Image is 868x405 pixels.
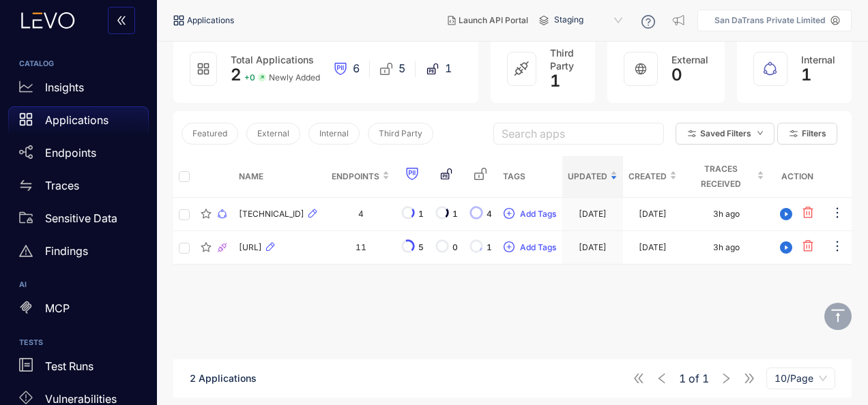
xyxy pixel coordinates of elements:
button: play-circle [775,203,797,225]
span: 1 [445,62,452,74]
td: 4 [326,198,395,231]
p: Endpoints [45,147,96,159]
p: Sensitive Data [45,212,117,224]
span: ellipsis [830,239,844,255]
span: Applications [187,16,234,25]
span: Traces Received [688,162,754,192]
span: Endpoints [332,169,379,184]
div: [DATE] [639,209,667,219]
button: ellipsis [830,203,845,225]
a: MCP [8,295,149,328]
span: 1 [418,209,424,219]
div: 3h ago [713,209,740,219]
span: Third Party [379,129,422,138]
button: plus-circleAdd Tags [503,237,557,258]
span: Staging [554,10,625,31]
button: Featured [182,123,238,145]
span: star [201,242,212,253]
span: play-circle [776,241,796,254]
span: 1 [679,372,686,385]
span: Updated [568,169,607,184]
span: ellipsis [830,206,844,222]
td: 11 [326,231,395,265]
span: 2 [231,65,242,85]
th: Name [233,156,326,198]
span: 1 [550,72,561,91]
button: plus-circleAdd Tags [503,203,557,225]
span: 5 [399,62,405,74]
p: Applications [45,114,108,126]
button: ellipsis [830,237,845,258]
h6: CATALOG [19,60,138,68]
p: Traces [45,179,79,192]
p: Test Runs [45,360,93,372]
p: Findings [45,245,88,257]
div: [DATE] [579,243,607,252]
p: Insights [45,81,84,93]
span: down [757,130,764,137]
span: double-left [116,15,127,27]
button: External [246,123,300,145]
p: San DaTrans Private Limited [714,16,825,25]
span: vertical-align-top [830,307,846,324]
span: External [671,54,708,65]
p: Vulnerabilities [45,393,117,405]
a: Insights [8,74,149,106]
span: Created [628,169,667,184]
span: plus-circle [504,241,515,254]
button: Third Party [368,123,433,145]
a: Traces [8,172,149,205]
span: plus-circle [504,208,515,220]
span: warning [19,244,33,258]
span: Launch API Portal [459,16,528,25]
span: 1 [702,372,709,385]
span: 2 Applications [190,372,257,384]
span: Add Tags [520,209,556,219]
div: 3h ago [713,243,740,252]
th: Tags [497,156,562,198]
button: Saved Filtersdown [676,123,775,145]
th: Action [770,156,824,198]
a: Findings [8,237,149,270]
span: 0 [452,243,458,252]
h6: TESTS [19,339,138,347]
div: [DATE] [579,209,607,219]
span: Third Party [550,47,574,71]
span: 1 [801,65,812,85]
a: Applications [8,106,149,139]
button: Internal [308,123,360,145]
span: swap [19,179,33,192]
div: [DATE] [639,243,667,252]
span: 1 [452,209,458,219]
th: Endpoints [326,156,395,198]
a: Endpoints [8,139,149,172]
th: Created [623,156,682,198]
span: 6 [353,62,360,74]
button: Launch API Portal [437,10,539,31]
span: Add Tags [520,243,556,252]
span: 4 [487,209,492,219]
span: Featured [192,129,227,138]
a: Sensitive Data [8,205,149,237]
span: Total Applications [231,54,314,65]
th: Traces Received [682,156,770,198]
span: star [201,209,212,220]
span: [URL] [239,243,262,252]
button: play-circle [775,237,797,258]
span: 5 [418,243,424,252]
a: Test Runs [8,352,149,385]
span: 10/Page [775,368,827,389]
span: 0 [671,65,682,85]
span: Filters [802,129,826,138]
span: Internal [319,129,349,138]
span: [TECHNICAL_ID] [239,209,304,219]
span: of [679,372,709,385]
span: Saved Filters [700,129,751,138]
span: Internal [801,54,835,65]
button: Filters [777,123,837,145]
p: MCP [45,302,70,314]
span: External [257,129,289,138]
span: 1 [487,243,492,252]
span: + 0 [244,73,255,82]
button: double-left [108,7,135,34]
